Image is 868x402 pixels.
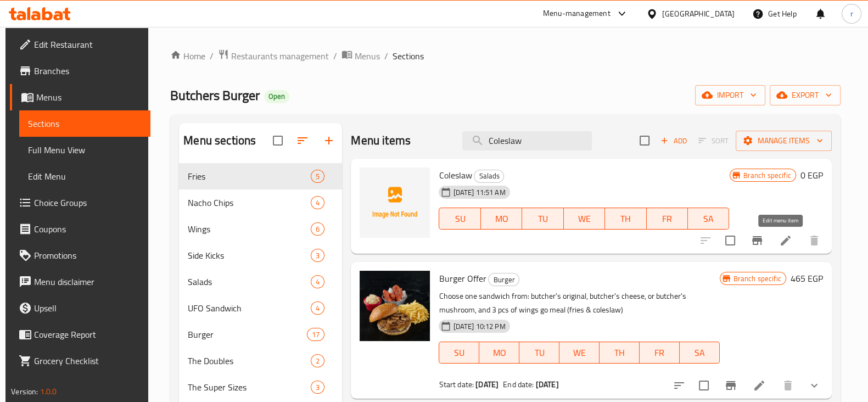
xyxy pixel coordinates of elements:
span: FR [644,345,675,361]
div: items [311,249,324,262]
span: Select to update [719,229,742,252]
span: 5 [311,171,324,182]
button: SA [680,342,720,364]
a: Restaurants management [218,49,329,63]
button: export [770,85,841,105]
span: Wings [188,222,311,236]
button: delete [775,372,801,399]
span: Salads [474,170,503,182]
button: TU [519,342,559,364]
button: TH [605,208,646,230]
span: 2 [311,356,324,366]
a: Home [170,49,205,63]
span: Add item [656,132,691,149]
span: FR [651,211,684,227]
span: Side Kicks [188,249,311,262]
button: WE [559,342,600,364]
div: items [307,328,324,341]
span: TH [604,345,635,361]
div: Menu-management [543,7,611,20]
input: search [462,131,592,150]
span: TH [609,211,642,227]
div: items [311,354,324,367]
a: Promotions [10,242,150,269]
button: WE [564,208,605,230]
span: Salads [188,275,311,288]
span: UFO Sandwich [188,302,311,315]
span: Select section first [691,132,736,149]
span: The Super Sizes [188,381,311,394]
button: TH [600,342,640,364]
span: Sort sections [289,127,316,154]
span: 3 [311,382,324,393]
span: TU [527,211,559,227]
div: Open [264,90,289,103]
div: The Doubles2 [179,348,342,374]
button: Add section [316,127,342,154]
span: export [779,88,832,102]
a: Menus [341,49,380,63]
svg: Show Choices [808,379,821,392]
nav: breadcrumb [170,49,840,63]
b: [DATE] [475,377,499,392]
button: SA [688,208,729,230]
div: Wings6 [179,216,342,242]
span: Manage items [744,134,823,148]
span: Burger Offer [439,270,486,287]
a: Menu disclaimer [10,269,150,295]
span: 4 [311,303,324,314]
span: Burger [489,273,519,286]
button: Branch-specific-item [744,227,770,254]
h6: 465 EGP [791,271,823,286]
span: Restaurants management [231,49,329,63]
p: Choose one sandwich from: butcher's original, butcher's cheese, or butcher's mushroom, and 3 pcs ... [439,289,719,317]
button: SU [439,342,479,364]
div: items [311,381,324,394]
div: Side Kicks3 [179,242,342,269]
span: Version: [11,384,38,399]
div: Nacho Chips4 [179,189,342,216]
button: import [695,85,765,105]
span: MO [485,211,518,227]
span: 6 [311,224,324,235]
li: / [210,49,214,63]
h2: Menu items [351,132,411,149]
li: / [333,49,337,63]
div: Fries5 [179,163,342,189]
span: Coupons [34,222,142,236]
a: Coupons [10,216,150,242]
span: Choice Groups [34,196,142,209]
span: Fries [188,170,311,183]
span: Upsell [34,302,142,315]
span: 1.0.0 [40,384,57,399]
span: Burger [188,328,307,341]
a: Choice Groups [10,189,150,216]
span: Coleslaw [439,167,472,183]
div: The Doubles [188,354,311,367]
span: Butchers Burger [170,83,260,108]
button: sort-choices [666,372,692,399]
img: Burger Offer [360,271,430,341]
button: Branch-specific-item [718,372,744,399]
span: Nacho Chips [188,196,311,209]
span: End date: [503,377,534,392]
span: r [850,8,853,20]
button: FR [640,342,680,364]
b: [DATE] [536,377,559,392]
span: Branches [34,64,142,77]
div: items [311,302,324,315]
div: items [311,222,324,236]
button: MO [479,342,519,364]
span: SU [444,211,476,227]
span: Select all sections [266,129,289,152]
span: WE [568,211,601,227]
span: TU [524,345,555,361]
span: Start date: [439,377,474,392]
span: Open [264,92,289,101]
div: items [311,275,324,288]
h6: 0 EGP [800,168,823,183]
